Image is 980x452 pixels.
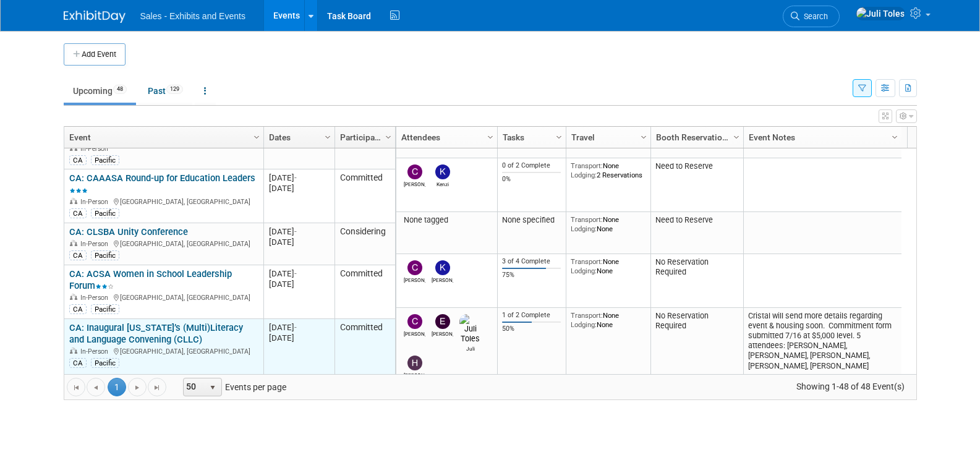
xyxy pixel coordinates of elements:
div: 0 of 2 Complete [502,161,561,170]
span: 50 [184,378,205,396]
span: - [294,323,297,332]
div: Juli Toles [459,344,481,352]
div: 75% [502,271,561,279]
img: Kenzi Murray [435,164,450,179]
span: Events per page [167,378,299,396]
span: Go to the previous page [91,383,101,393]
span: Lodging: [571,224,597,233]
div: Pacific [91,304,119,314]
td: Considering [334,223,395,265]
a: Column Settings [381,127,395,145]
img: In-Person Event [70,348,77,354]
span: In-Person [80,145,112,153]
span: Go to the first page [71,383,81,393]
div: Kimberly Altman [432,275,453,283]
img: In-Person Event [70,145,77,151]
div: [GEOGRAPHIC_DATA], [GEOGRAPHIC_DATA] [69,196,258,207]
button: Add Event [64,43,126,66]
span: In-Person [80,240,112,248]
img: Christine Lurz [407,164,422,179]
span: Column Settings [323,132,333,142]
a: CA: ACSA Women in School Leadership Forum [69,268,232,291]
div: [GEOGRAPHIC_DATA], [GEOGRAPHIC_DATA] [69,238,258,249]
div: None tagged [401,215,492,225]
a: Participation [340,127,387,148]
span: Sales - Exhibits and Events [140,11,245,21]
div: Kenzi Murray [432,179,453,187]
span: Column Settings [639,132,649,142]
span: Column Settings [383,132,393,142]
div: 50% [502,325,561,333]
a: Attendees [401,127,489,148]
img: In-Person Event [70,198,77,204]
div: Pacific [91,155,119,165]
div: [DATE] [269,333,329,343]
div: [DATE] [269,279,329,289]
div: None 2 Reservations [571,161,646,179]
a: Column Settings [321,127,334,145]
span: 48 [113,85,127,94]
span: Transport: [571,311,603,320]
div: Christine Lurz [404,179,425,187]
span: - [294,173,297,182]
td: Need to Reserve [650,212,743,254]
span: In-Person [80,348,112,356]
div: [GEOGRAPHIC_DATA], [GEOGRAPHIC_DATA] [69,346,258,356]
td: No Reservation Required [650,308,743,382]
span: Lodging: [571,320,597,329]
a: Go to the previous page [87,378,105,396]
span: In-Person [80,294,112,302]
span: Search [799,12,828,21]
div: Holly Costello [404,370,425,378]
span: Transport: [571,215,603,224]
a: Column Settings [637,127,650,145]
a: CA: CLSBA Unity Conference [69,226,188,237]
a: Go to the first page [67,378,85,396]
div: CA [69,358,87,368]
span: Transport: [571,161,603,170]
a: Column Settings [250,127,263,145]
span: - [294,269,297,278]
a: Travel [571,127,642,148]
img: Christine Lurz [407,260,422,275]
div: None None [571,257,646,275]
a: Column Settings [552,127,566,145]
div: Pacific [91,208,119,218]
a: Past129 [138,79,192,103]
span: Transport: [571,257,603,266]
img: In-Person Event [70,294,77,300]
div: None specified [502,215,561,225]
div: CA [69,250,87,260]
span: 129 [166,85,183,94]
div: [DATE] [269,237,329,247]
img: Christine Lurz [407,314,422,329]
span: Column Settings [554,132,564,142]
span: Go to the last page [152,383,162,393]
div: Christine Lurz [404,329,425,337]
td: No Reservation Required [650,254,743,308]
a: Search [783,6,840,27]
div: None None [571,215,646,233]
div: Christine Lurz [404,275,425,283]
div: [DATE] [269,173,329,183]
a: Booth Reservation Status [656,127,735,148]
div: [DATE] [269,226,329,237]
a: Event [69,127,255,148]
div: 0% [502,175,561,184]
span: 1 [108,378,126,396]
span: select [208,383,218,393]
td: Cristal will send more details regarding event & housing soon. Commitment form submitted 7/16 at ... [743,308,901,382]
img: In-Person Event [70,240,77,246]
div: Pacific [91,250,119,260]
span: Column Settings [731,132,741,142]
td: Committed [334,169,395,223]
img: Kimberly Altman [435,260,450,275]
span: Column Settings [890,132,900,142]
img: ExhibitDay [64,11,126,23]
a: Column Settings [888,127,901,145]
a: Upcoming48 [64,79,136,103]
a: Column Settings [730,127,743,145]
img: Juli Toles [459,314,481,344]
div: None None [571,311,646,329]
a: Column Settings [484,127,497,145]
